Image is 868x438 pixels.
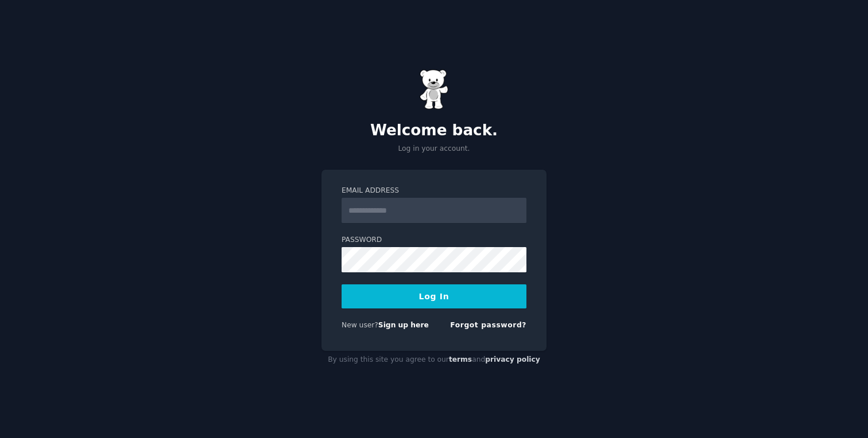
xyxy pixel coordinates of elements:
[342,321,378,329] span: New user?
[450,321,526,329] a: Forgot password?
[342,284,526,308] button: Log In
[420,69,448,109] img: Gummy Bear
[342,186,526,196] label: Email Address
[321,351,547,369] div: By using this site you agree to our and
[321,144,547,154] p: Log in your account.
[378,321,429,329] a: Sign up here
[342,235,526,245] label: Password
[321,122,547,140] h2: Welcome back.
[449,355,472,363] a: terms
[485,355,540,363] a: privacy policy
